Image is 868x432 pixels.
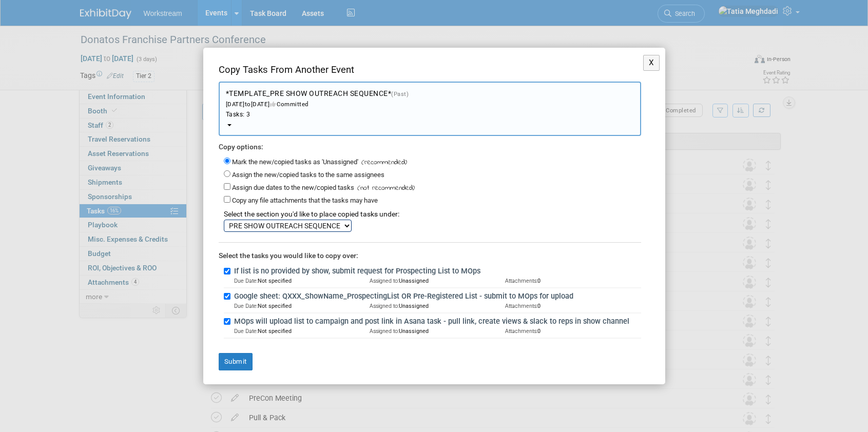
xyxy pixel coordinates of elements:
td: 0 [505,327,641,335]
td: Not specified [234,302,370,310]
span: Attachments: [505,278,537,284]
span: Assigned to: [370,328,399,335]
td: 0 [505,302,641,310]
label: MOps will upload list to campaign and post link in Asana task - pull link, create views & slack t... [231,316,641,327]
label: If list is no provided by show, submit request for Prospecting List to MOps [231,266,641,277]
span: (Past) [391,91,409,97]
div: Select the section you'd like to place copied tasks under: [224,209,641,220]
span: Due Date: [234,303,258,309]
td: Not specified [234,277,370,285]
span: Due Date: [234,328,258,335]
button: Submit [219,353,253,370]
span: to [245,101,251,108]
label: Assign due dates to the new/copied tasks [232,184,354,191]
span: (recommended) [358,158,407,168]
label: Copy any file attachments that the tasks may have [232,197,378,204]
button: X [643,55,660,71]
span: (not recommended) [354,183,415,193]
label: Google sheet: QXXX_ShowName_ProspectingList OR Pre-Registered List - submit to MOps for upload [231,291,641,302]
span: Attachments: [505,303,537,309]
label: Mark the new/copied tasks as 'Unassigned' [232,158,358,166]
span: Assigned to: [370,303,399,309]
span: [DATE] [DATE] Committed [226,90,415,108]
td: Unassigned [370,302,505,310]
td: Unassigned [370,277,505,285]
div: Tasks: 3 [226,110,634,119]
td: 0 [505,277,641,285]
td: Unassigned [370,327,505,335]
span: Assigned to: [370,278,399,284]
span: Attachments: [505,328,537,335]
div: Select the tasks you would like to copy over: [219,242,641,261]
span: Due Date: [234,278,258,284]
button: *TEMPLATE_PRE SHOW OUTREACH SEQUENCE*(Past)[DATE]to[DATE]CommittedTasks: 3 [219,82,641,136]
td: Not specified [234,327,370,335]
label: Assign the new/copied tasks to the same assignees [232,171,384,179]
div: Copy options: [219,142,641,152]
div: Copy Tasks From Another Event [219,63,641,82]
span: *TEMPLATE_PRE SHOW OUTREACH SEQUENCE* [226,89,634,119]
